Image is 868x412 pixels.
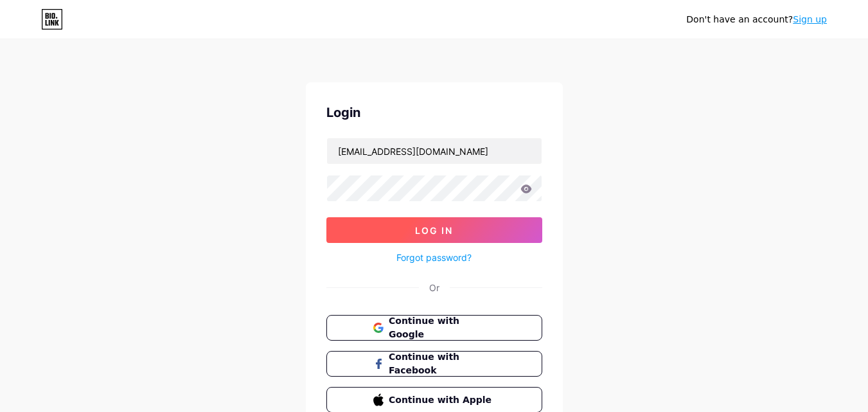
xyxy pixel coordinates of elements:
[326,217,542,243] button: Log In
[389,393,495,407] span: Continue with Apple
[415,225,453,236] span: Log In
[389,350,495,377] span: Continue with Facebook
[326,351,542,377] button: Continue with Facebook
[793,14,827,24] a: Sign up
[389,314,495,341] span: Continue with Google
[429,281,439,294] div: Or
[396,251,472,264] a: Forgot password?
[326,103,542,122] div: Login
[686,13,827,26] div: Don't have an account?
[327,138,542,164] input: Username
[326,315,542,341] button: Continue with Google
